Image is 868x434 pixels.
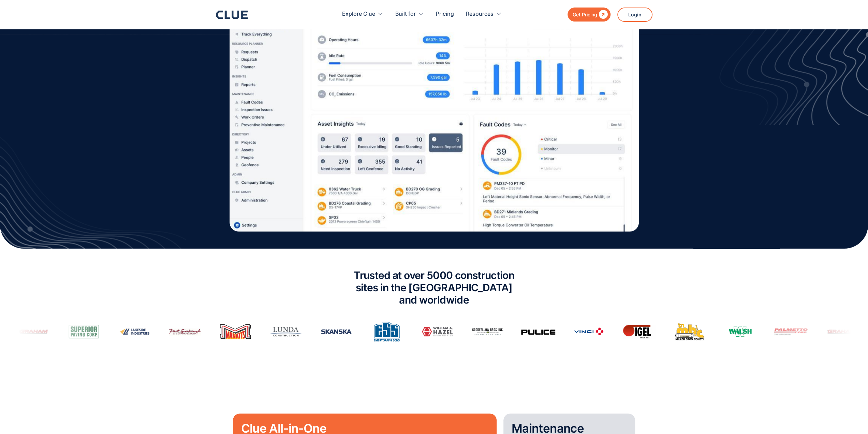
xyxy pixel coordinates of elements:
div: Resources [466,3,494,25]
img: Goodfellow Bros [432,326,467,337]
img: Superior Paving Corporation [29,322,63,341]
img: Pulice [483,330,517,335]
img: Igel [584,321,618,342]
img: Miller Bros Const [634,321,668,342]
div: Built for [395,3,416,25]
img: Walsh Group [685,321,719,342]
a: Login [617,8,652,22]
div: Explore Clue [342,3,375,25]
img: William A. Hazel [382,325,416,338]
img: Manatt's Inc [180,322,214,341]
div: Explore Clue [342,3,383,25]
img: Skanska [281,325,315,338]
img: Vinci [533,324,568,340]
img: Brent Scarbrough & Co Inc [130,325,164,338]
iframe: Chat Widget [745,338,868,434]
img: Emery Sapp & Sons [332,314,366,349]
div: Built for [395,3,424,25]
a: Pricing [436,3,454,25]
img: Palmetto [735,319,769,344]
img: Lunda Construction [231,324,265,339]
h2: Trusted at over 5000 construction sites in the [GEOGRAPHIC_DATA] and worldwide [340,269,528,306]
div:  [597,10,608,19]
div: Resources [466,3,502,25]
div: Get Pricing [573,10,597,19]
img: Graham [786,324,820,339]
a: Get Pricing [568,8,610,22]
img: Lakeside Industries [79,324,113,339]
